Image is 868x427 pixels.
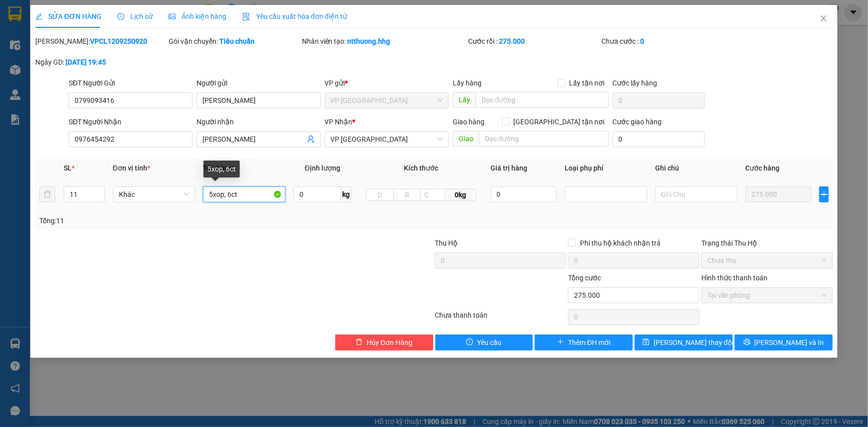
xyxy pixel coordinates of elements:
strong: PHIẾU GỬI HÀNG [48,54,128,64]
input: VD: Bàn, Ghế [203,186,286,202]
div: Gói vận chuyển: [169,36,300,47]
div: SĐT Người Nhận [69,116,193,127]
input: C [420,189,445,201]
b: [DATE] 19:45 [66,58,106,66]
b: 0 [640,37,644,45]
span: Thêm ĐH mới [568,337,610,348]
span: Yêu cầu xuất hóa đơn điện tử [242,12,347,20]
input: Cước giao hàng [613,131,705,147]
span: printer [744,339,751,346]
span: Giá trị hàng [491,164,528,172]
div: VP gửi [325,78,449,88]
span: Giao hàng [453,118,484,126]
span: Phí thu hộ khách nhận trả [576,238,665,249]
button: exclamation-circleYêu cầu [435,335,533,350]
input: D [366,189,394,201]
span: Ảnh kiện hàng [169,12,226,20]
span: [PERSON_NAME] và In [755,337,824,348]
input: 0 [746,186,812,202]
span: [PERSON_NAME] thay đổi [654,337,733,348]
button: printer[PERSON_NAME] và In [735,335,833,350]
label: Hình thức thanh toán [701,274,768,282]
span: Lấy hàng [453,79,482,87]
span: VP Nhận [325,118,353,126]
div: Nhân viên tạo: [302,36,467,47]
b: ntthuong.hhg [348,37,390,45]
span: Lấy [453,92,476,108]
span: Đơn vị tính [113,164,150,172]
input: Cước lấy hàng [613,92,705,108]
span: SL [64,164,72,172]
input: Ghi Chú [655,186,738,202]
span: Cước hàng [746,164,780,172]
div: 5xop, 6ct [203,161,240,177]
span: 42 [PERSON_NAME] - Vinh - [GEOGRAPHIC_DATA] [45,33,131,51]
span: [GEOGRAPHIC_DATA] tận nơi [510,116,609,127]
span: Thu Hộ [435,239,458,247]
span: VP Đà Nẵng [331,132,443,147]
span: Lấy tận nơi [566,78,609,88]
button: Close [810,5,838,33]
span: delete [356,339,363,346]
th: Ghi chú [651,159,742,178]
div: SĐT Người Gửi [69,78,193,88]
strong: Hotline : [PHONE_NUMBER] - [PHONE_NUMBER] [42,66,133,82]
b: Tiêu chuẩn [219,37,255,45]
div: Chưa cước : [601,36,733,47]
span: Yêu cầu [477,337,501,348]
input: Dọc đường [476,92,609,108]
button: plusThêm ĐH mới [535,335,633,350]
span: Giao [453,131,479,147]
label: Cước lấy hàng [613,79,658,87]
span: SỬA ĐƠN HÀNG [35,12,101,20]
span: Khác [119,187,190,202]
div: Người gửi [196,78,320,88]
div: Trạng thái Thu Hộ [701,238,833,249]
span: close [820,14,828,22]
button: save[PERSON_NAME] thay đổi [635,335,733,350]
span: Lịch sử [117,12,153,20]
img: icon [242,13,250,21]
span: Định lượng [305,164,340,172]
span: plus [557,339,564,346]
button: deleteHủy Đơn Hàng [335,335,433,350]
span: Hủy Đơn Hàng [367,337,412,348]
span: plus [820,190,828,198]
span: clock-circle [117,13,124,20]
span: exclamation-circle [466,339,473,346]
strong: HÃNG XE HẢI HOÀNG GIA [57,10,119,31]
div: Cước rồi : [468,36,599,47]
span: user-add [307,135,315,143]
button: plus [819,186,829,202]
span: picture [169,13,176,20]
span: kg [341,186,351,202]
div: Ngày GD: [35,57,167,68]
b: VPCL1209250920 [90,37,147,45]
span: Chưa thu [707,253,827,268]
th: Loại phụ phí [561,159,651,178]
span: 0kg [446,189,476,201]
span: Tổng cước [568,274,601,282]
span: VP Can Lộc [331,93,443,108]
b: 275.000 [499,37,525,45]
span: edit [35,13,42,20]
span: save [643,339,650,346]
span: Kích thước [404,164,438,172]
input: Dọc đường [479,131,609,147]
button: delete [39,186,55,202]
div: Người nhận [196,116,320,127]
label: Cước giao hàng [613,118,662,126]
span: VPCL1209250920 [138,37,210,47]
div: Chưa thanh toán [434,310,568,327]
div: [PERSON_NAME]: [35,36,167,47]
span: Tại văn phòng [707,288,827,303]
img: logo [5,22,38,72]
input: R [393,189,421,201]
div: Tổng: 11 [39,215,335,226]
